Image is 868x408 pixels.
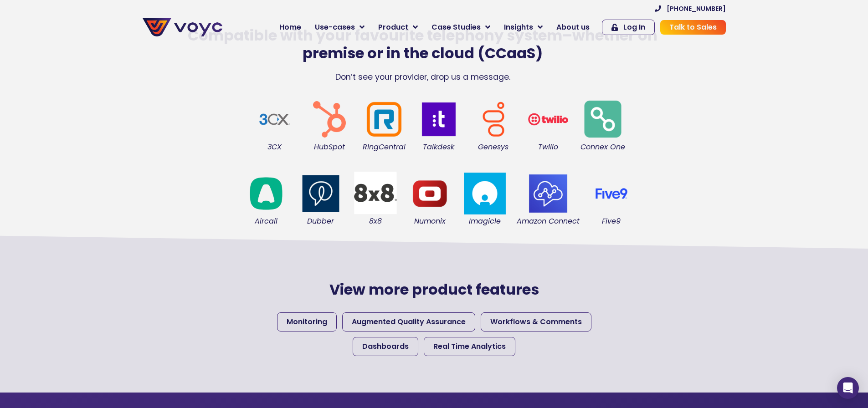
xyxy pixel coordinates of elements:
[550,18,596,36] a: About us
[308,18,371,36] a: Use-cases
[277,312,337,331] a: Monitoring
[315,22,355,33] span: Use-cases
[433,341,506,352] span: Real Time Analytics
[243,216,289,226] figcaption: Aircall
[252,142,298,152] figcaption: 3CX
[424,337,515,356] a: Real Time Analytics
[497,18,550,36] a: Insights
[525,142,571,152] figcaption: Twilio
[353,216,398,226] figcaption: 8x8
[165,71,680,83] p: Don’t see your provider, drop us a message.
[143,18,222,36] img: voyc-full-logo
[669,24,717,31] span: Talk to Sales
[481,312,591,331] a: Workflows & Comments
[462,216,508,226] figcaption: Imagicle
[660,20,726,35] a: Talk to Sales
[287,316,327,327] span: Monitoring
[362,341,409,352] span: Dashboards
[490,316,582,327] span: Workflows & Comments
[580,142,626,152] figcaption: Connex One
[407,216,453,226] figcaption: Numonix
[589,216,634,226] figcaption: Five9
[471,142,516,152] figcaption: Genesys
[361,142,407,152] figcaption: RingCentral
[257,281,612,298] h2: View more product features
[272,18,308,36] a: Home
[517,216,580,226] figcaption: Amazon Connect
[416,97,462,142] img: logo
[602,20,655,35] a: Log In
[623,24,645,31] span: Log In
[431,22,481,33] span: Case Studies
[352,316,466,327] span: Augmented Quality Assurance
[556,22,590,33] span: About us
[504,22,533,33] span: Insights
[371,18,425,36] a: Product
[416,142,462,152] figcaption: Talkdesk
[342,312,475,331] a: Augmented Quality Assurance
[353,337,418,356] a: Dashboards
[165,27,680,62] h2: Compatible with your favourite telephony system–whether on premise or in the cloud (CCaaS)
[378,22,408,33] span: Product
[655,5,726,12] a: [PHONE_NUMBER]
[425,18,497,36] a: Case Studies
[307,142,352,152] figcaption: HubSpot
[298,216,344,226] figcaption: Dubber
[279,22,301,33] span: Home
[525,97,571,142] img: Twilio logo
[667,5,726,12] span: [PHONE_NUMBER]
[837,377,859,399] div: Open Intercom Messenger
[243,171,289,216] img: logo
